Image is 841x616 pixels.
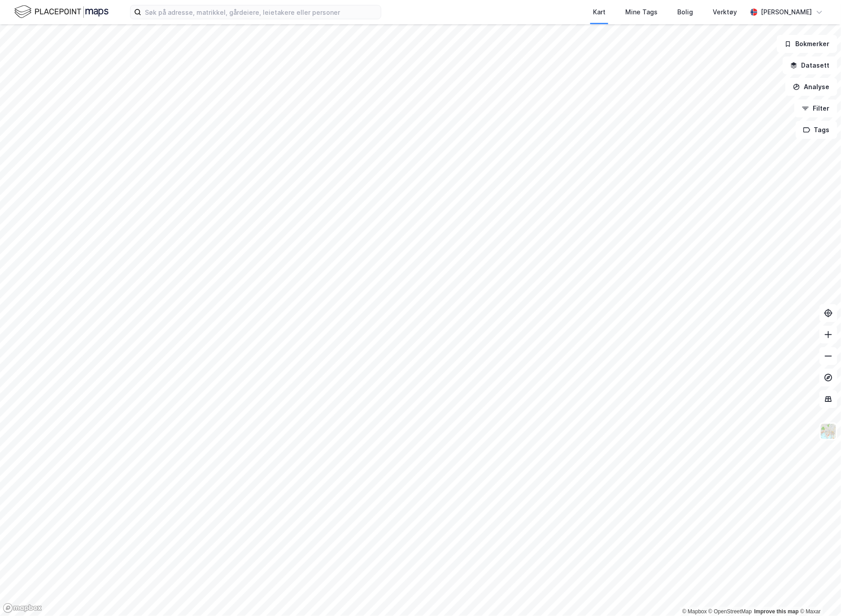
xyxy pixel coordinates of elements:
[777,35,837,53] button: Bokmerker
[713,7,737,17] div: Verktøy
[754,608,799,615] a: Improve this map
[794,99,837,117] button: Filter
[677,7,693,17] div: Bolig
[682,608,707,615] a: Mapbox
[783,56,837,74] button: Datasett
[593,7,606,17] div: Kart
[761,7,812,17] div: [PERSON_NAME]
[14,4,109,20] img: logo.f888ab2527a4732fd821a326f86c7f29.svg
[785,78,837,96] button: Analyse
[625,7,658,17] div: Mine Tags
[796,573,841,616] iframe: Chat Widget
[141,5,381,19] input: Søk på adresse, matrikkel, gårdeiere, leietakere eller personer
[796,121,837,139] button: Tags
[709,608,752,615] a: OpenStreetMap
[3,603,42,613] a: Mapbox homepage
[820,423,837,440] img: Z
